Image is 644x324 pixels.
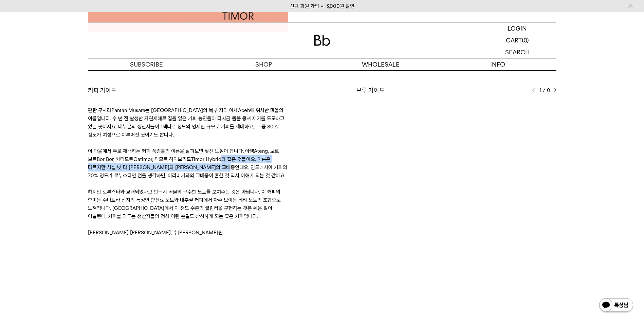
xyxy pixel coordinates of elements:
p: [PERSON_NAME] [PERSON_NAME], 수[PERSON_NAME]원 [88,229,288,237]
p: CART [506,34,522,46]
img: 로고 [314,35,330,46]
p: WHOLESALE [322,58,439,70]
a: CART (0) [478,34,556,46]
span: 1 [538,86,541,94]
p: 판탄 무사라Pantan Musara는 [GEOGRAPHIC_DATA]의 북부 지역 아체Aceh에 위치한 마을의 이름입니다. 수 년 전 발생한 자연재해로 집을 잃은 커피 농민들... [88,106,288,139]
p: 하지만 로부스타와 교배되었다고 반드시 곡물의 구수한 노트를 보여주는 것은 아닙니다. 이 커피의 향미는 수마트라 산지의 특성인 향신료 노트와 내추럴 커피에서 자주 보이는 베리 ... [88,188,288,220]
a: 신규 회원 가입 시 3,000원 할인 [290,3,354,9]
div: 브루 가이드 [356,86,556,94]
p: SEARCH [505,46,530,58]
a: LOGIN [478,22,556,34]
a: SHOP [205,58,322,70]
p: LOGIN [508,22,527,34]
span: 0 [547,86,550,94]
img: 카카오톡 채널 1:1 채팅 버튼 [599,298,634,314]
span: / [543,86,546,94]
div: 커피 가이드 [88,86,288,94]
p: 이 마을에서 주로 재배하는 커피 품종들의 이름을 살펴보면 낯선 느낌이 듭니다. 아텡Ateng, 보르 보르Bor Bor, 카티모르Catimor, 티모르 하이브리드Timor Hy... [88,147,288,180]
p: INFO [439,58,556,70]
a: SUBSCRIBE [88,58,205,70]
p: (0) [522,34,529,46]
